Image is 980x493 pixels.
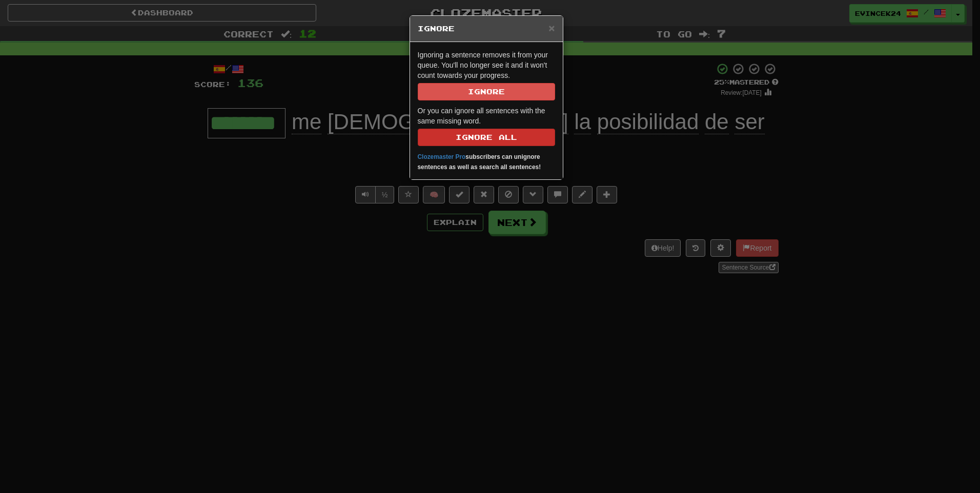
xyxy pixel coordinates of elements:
[418,153,466,160] a: Clozemaster Pro
[548,23,555,33] button: Close
[418,83,555,100] button: Ignore
[418,50,555,100] p: Ignoring a sentence removes it from your queue. You'll no longer see it and it won't count toward...
[418,24,555,34] h5: Ignore
[418,129,555,146] button: Ignore All
[548,22,555,34] span: ×
[418,106,555,146] p: Or you can ignore all sentences with the same missing word.
[418,153,541,171] strong: subscribers can unignore sentences as well as search all sentences!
